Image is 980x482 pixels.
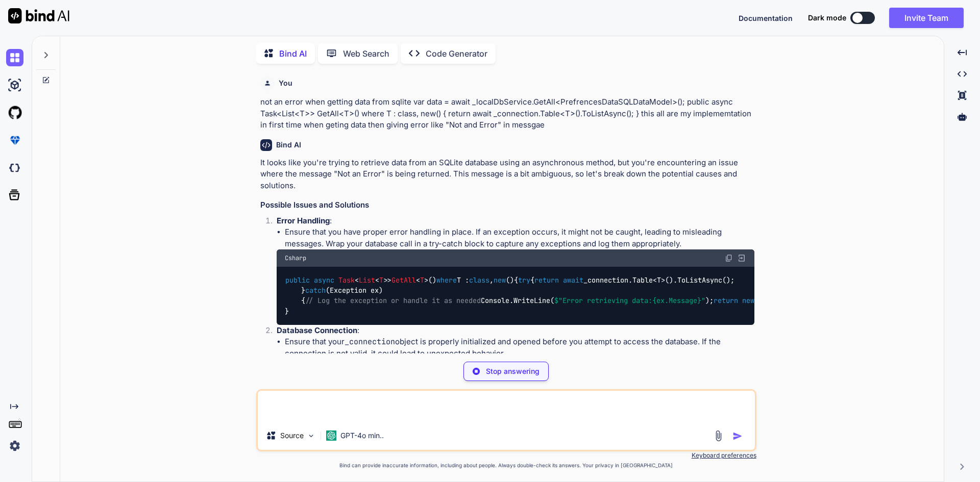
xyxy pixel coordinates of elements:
[343,47,389,60] p: Web Search
[260,96,754,131] p: not an error when getting data from sqlite var data = await _localDbService.GetAll<PrefrencesData...
[256,451,756,460] p: Keyboard preferences
[338,275,355,285] span: Task
[277,325,357,335] strong: Database Connection
[280,430,304,441] p: Source
[436,275,457,285] span: where
[518,275,530,285] span: try
[379,275,383,285] span: T
[6,49,23,66] img: chat
[714,296,738,306] span: return
[260,199,754,211] h3: Possible Issues and Solutions
[469,275,489,285] span: class
[494,275,506,285] span: new
[285,226,754,249] li: Ensure that you have proper error handling in place. If an exception occurs, it might not be caug...
[345,337,395,347] code: _connection
[307,432,315,440] img: Pick Models
[420,275,424,285] span: T
[277,215,754,227] p: :
[285,275,514,285] span: < < >> < >() T : , ()
[340,430,384,441] p: GPT-4o min..
[279,47,307,60] p: Bind AI
[739,14,793,22] span: Documentation
[6,77,23,94] img: ai-studio
[8,8,69,23] img: Bind AI
[725,254,733,262] img: copy
[534,275,559,285] span: return
[277,325,754,337] p: :
[6,104,23,121] img: githubLight
[563,275,583,285] span: await
[276,140,301,150] h6: Bind AI
[732,431,743,441] img: icon
[652,296,701,306] span: {ex.Message}
[713,430,724,442] img: attachment
[279,78,292,88] h6: You
[305,286,326,295] span: catch
[285,254,306,262] span: Csharp
[305,296,481,306] span: // Log the exception or handle it as needed
[6,159,23,176] img: darkCloudIdeIcon
[326,430,336,441] img: GPT-4o mini
[391,275,416,285] span: GetAll
[554,296,705,306] span: $"Error retrieving data: "
[6,132,23,149] img: premium
[359,275,375,285] span: List
[737,253,746,263] img: Open in Browser
[426,47,487,60] p: Code Generator
[285,275,310,285] span: public
[256,462,756,469] p: Bind can provide inaccurate information, including about people. Always double-check its answers....
[277,216,330,225] strong: Error Handling
[742,296,754,306] span: new
[486,366,540,376] p: Stop answering
[808,13,846,23] span: Dark mode
[314,275,334,285] span: async
[739,13,793,23] button: Documentation
[6,437,23,454] img: settings
[285,336,754,359] li: Ensure that your object is properly initialized and opened before you attempt to access the datab...
[889,8,964,28] button: Invite Team
[260,157,754,192] p: It looks like you're trying to retrieve data from an SQLite database using an asynchronous method...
